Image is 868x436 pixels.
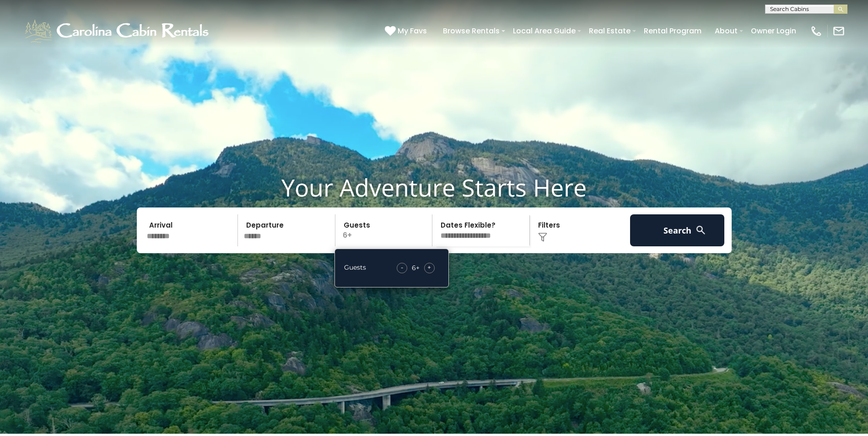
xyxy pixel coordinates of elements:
div: + [392,263,439,273]
h5: Guests [344,264,366,271]
img: White-1-1-2.png [23,17,213,45]
button: Search [630,214,725,246]
a: Local Area Guide [508,23,580,39]
img: mail-regular-white.png [832,25,845,37]
span: My Favs [398,25,427,37]
img: phone-regular-white.png [810,25,823,37]
p: 6+ [338,214,432,246]
span: - [401,263,403,272]
a: My Favs [385,25,429,37]
a: Real Estate [584,23,635,39]
a: Rental Program [639,23,706,39]
img: filter--v1.png [538,233,547,242]
img: search-regular-white.png [695,224,706,236]
span: + [427,263,431,272]
a: Browse Rentals [438,23,504,39]
h1: Your Adventure Starts Here [7,173,861,202]
a: Owner Login [746,23,801,39]
a: About [710,23,742,39]
div: 6 [412,263,416,272]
